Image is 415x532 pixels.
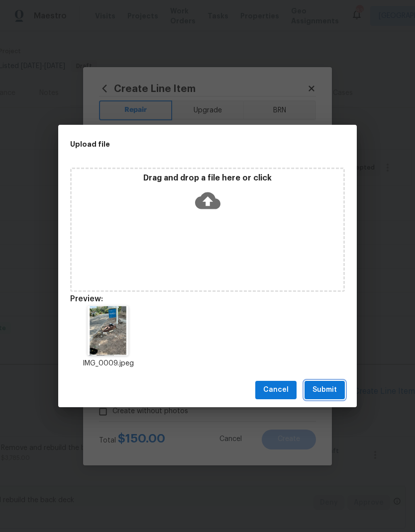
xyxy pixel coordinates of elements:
[70,358,146,369] p: IMG_0009.jpeg
[263,384,289,396] span: Cancel
[255,381,297,399] button: Cancel
[88,306,128,355] img: 2Q==
[305,381,345,399] button: Submit
[312,384,337,396] span: Submit
[70,139,300,150] h2: Upload file
[72,173,343,183] p: Drag and drop a file here or click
